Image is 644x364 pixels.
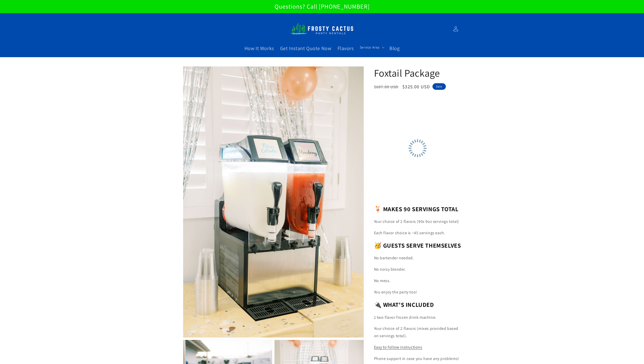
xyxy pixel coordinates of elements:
[277,42,335,55] a: Get Instant Quote Now
[335,42,357,55] a: Flavors
[374,219,459,224] span: Your choice of 2 flavors (90x 9oz servings total)
[357,42,386,53] summary: Service Area
[374,301,434,309] b: 🔌 WHAT'S INCLUDED
[374,230,445,235] span: Each flavor choice is ~45 servings each.
[338,45,354,52] span: Flavors
[374,66,461,79] h1: Foxtail Package
[374,278,391,283] span: No mess.
[374,326,459,338] span: Your choice of 2 flavors (mixes provided based on servings total).
[374,255,414,261] span: ​​No bartender needed.
[360,45,380,50] span: Service Area
[432,83,446,90] span: Sale
[290,20,354,37] img: Frosty Cactus Margarita machine rentals Slushy machine rentals dirt soda dirty slushies
[244,45,274,52] span: How It Works
[374,84,399,90] s: $687.00 USD
[374,241,461,249] b: 🥳 GUESTS SERVE THEMSELVES
[374,356,459,361] span: Phone support in case you have any problems!
[374,205,459,213] b: 🍹 MAKES 90 SERVINGS TOTAL
[402,84,430,90] span: $325.00 USD
[241,42,277,55] a: How It Works
[386,42,403,55] a: Blog
[280,45,331,52] span: Get Instant Quote Now
[374,315,437,320] span: 1 two-flavor frozen drink machine.
[374,289,417,295] span: You enjoy the party too!
[374,267,406,272] span: No noisy blender.
[389,45,400,52] span: Blog
[374,345,422,350] a: Easy to follow instructions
